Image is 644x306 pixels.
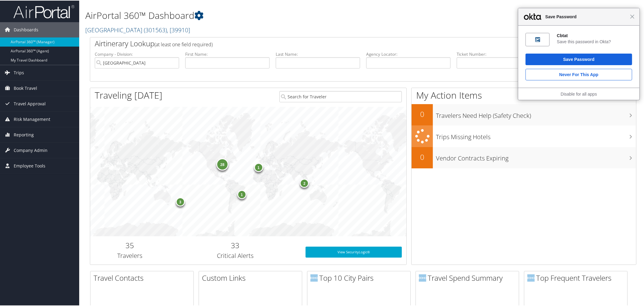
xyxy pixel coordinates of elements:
label: Last Name: [276,51,360,57]
span: Company Admin [14,142,48,157]
label: Agency Locator: [366,51,451,57]
h2: Airtinerary Lookup [95,38,586,48]
span: Reporting [14,127,34,142]
h1: My Action Items [412,88,636,101]
div: Save this password in Okta? [557,38,632,44]
label: Company - Division: [95,51,179,57]
img: airportal-logo.png [13,4,74,18]
span: Risk Management [14,111,50,126]
div: 2 [300,178,309,187]
div: Cbtat [557,32,632,38]
h3: Travelers Need Help (Safety Check) [436,108,636,119]
div: 1 [237,189,246,199]
h2: Top 10 City Pairs [310,272,410,283]
a: 0Vendor Contracts Expiring [412,146,636,168]
label: First Name: [185,51,270,57]
a: Disable for all apps [561,91,597,96]
h3: Trips Missing Hotels [436,129,636,141]
span: Trips [14,65,24,80]
a: [PERSON_NAME] [593,3,641,21]
span: Dashboards [14,22,38,37]
span: , [ 39910 ] [167,25,190,33]
label: Ticket Number: [457,51,541,57]
span: ( 301563 ) [144,25,167,33]
h2: Custom Links [202,272,302,283]
a: View SecurityLogic® [306,246,402,257]
button: Save Password [525,53,632,65]
span: Travel Approval [14,96,46,111]
h2: 0 [412,108,433,119]
div: 3 [176,196,185,206]
a: Trips Missing Hotels [412,125,636,146]
img: domo-logo.png [310,274,318,281]
a: [GEOGRAPHIC_DATA] [85,25,190,33]
span: Save Password [542,12,630,20]
h3: Travelers [95,251,165,259]
button: Never for this App [525,68,632,80]
h2: 35 [95,240,165,250]
h3: Vendor Contracts Expiring [436,150,636,162]
h1: Traveling [DATE] [95,88,162,101]
h2: Travel Spend Summary [419,272,519,283]
img: domo-logo.png [527,274,535,281]
span: Book Travel [14,80,37,95]
img: 9IrUADAAAABklEQVQDAMp15y9HRpfFAAAAAElFTkSuQmCC [535,37,540,41]
h2: Travel Contacts [94,272,193,283]
h2: 33 [174,240,297,250]
span: Employee Tools [14,158,45,173]
h1: AirPortal 360™ Dashboard [85,9,456,21]
h2: Top Frequent Travelers [527,272,627,283]
div: 28 [216,158,228,170]
input: Search for Traveler [279,90,402,102]
span: (at least one field required) [154,40,213,47]
img: domo-logo.png [419,274,426,281]
div: 1 [254,162,263,171]
h3: Critical Alerts [174,251,297,259]
h2: 0 [412,151,433,162]
a: 0Travelers Need Help (Safety Check) [412,104,636,125]
span: Close [630,14,635,18]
